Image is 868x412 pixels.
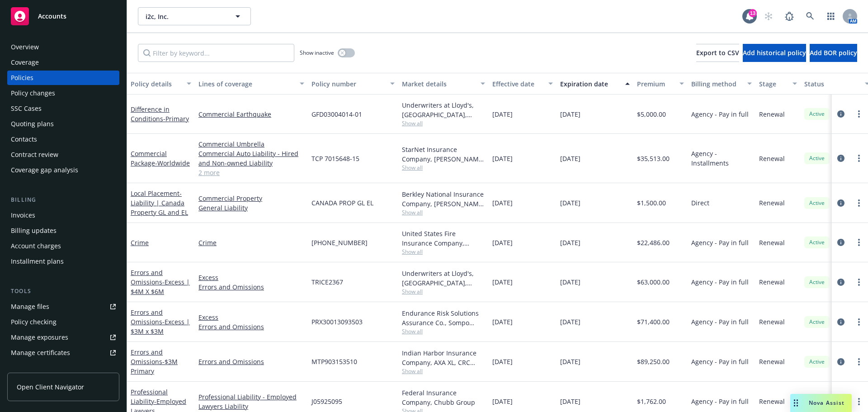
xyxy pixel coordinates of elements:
[854,396,864,407] a: more
[402,189,485,208] div: Berkley National Insurance Company, [PERSON_NAME] Corporation
[7,239,119,253] a: Account charges
[131,348,178,375] a: Errors and Omissions
[11,132,37,147] div: Contacts
[759,7,778,25] a: Start snowing
[402,79,475,89] div: Market details
[131,308,190,336] a: Errors and Omissions
[759,317,785,327] span: Renewal
[492,198,513,208] span: [DATE]
[155,159,190,167] span: - Worldwide
[691,149,752,168] span: Agency - Installments
[808,238,826,246] span: Active
[489,73,557,95] button: Effective date
[11,71,33,85] div: Policies
[810,44,857,62] button: Add BOR policy
[131,149,190,167] a: Commercial Package
[808,110,826,118] span: Active
[11,147,58,162] div: Contract review
[198,238,304,247] a: Crime
[7,117,119,131] a: Quoting plans
[759,79,787,89] div: Stage
[7,287,119,296] div: Tools
[691,357,749,366] span: Agency - Pay in full
[402,348,485,367] div: Indian Harbor Insurance Company, AXA XL, CRC Group
[560,397,580,406] span: [DATE]
[7,195,119,204] div: Billing
[398,73,489,95] button: Market details
[492,397,513,406] span: [DATE]
[560,154,580,163] span: [DATE]
[11,86,55,100] div: Policy changes
[11,239,61,253] div: Account charges
[835,109,846,119] a: circleInformation
[11,254,64,269] div: Installment plans
[131,79,181,89] div: Policy details
[854,317,864,327] a: more
[198,79,294,89] div: Lines of coverage
[637,317,670,327] span: $71,400.00
[743,48,806,57] span: Add historical policy
[11,330,68,345] div: Manage exposures
[492,238,513,247] span: [DATE]
[557,73,633,95] button: Expiration date
[637,397,666,406] span: $1,762.00
[759,277,785,287] span: Renewal
[492,317,513,327] span: [DATE]
[560,198,580,208] span: [DATE]
[131,189,188,217] a: Local Placement
[7,4,119,29] a: Accounts
[808,154,826,162] span: Active
[402,208,485,216] span: Show all
[311,238,368,247] span: [PHONE_NUMBER]
[854,153,864,164] a: more
[637,238,670,247] span: $22,486.00
[854,237,864,248] a: more
[691,277,749,287] span: Agency - Pay in full
[7,361,119,375] a: Manage claims
[7,132,119,147] a: Contacts
[11,40,39,54] div: Overview
[311,79,385,89] div: Policy number
[492,79,543,89] div: Effective date
[198,203,304,213] a: General Liability
[790,394,802,412] div: Drag to move
[854,198,864,208] a: more
[402,229,485,248] div: United States Fire Insurance Company, [PERSON_NAME] & [PERSON_NAME] Specialty Insurance Services,...
[822,7,840,25] a: Switch app
[402,145,485,164] div: StarNet Insurance Company, [PERSON_NAME] Corporation
[11,299,49,314] div: Manage files
[7,163,119,177] a: Coverage gap analysis
[11,346,70,360] div: Manage certificates
[402,100,485,119] div: Underwriters at Lloyd's, [GEOGRAPHIC_DATA], [PERSON_NAME] of [GEOGRAPHIC_DATA], [GEOGRAPHIC_DATA]
[808,199,826,207] span: Active
[311,198,373,208] span: CANADA PROP GL EL
[854,109,864,119] a: more
[633,73,688,95] button: Premium
[7,208,119,223] a: Invoices
[7,254,119,269] a: Installment plans
[560,238,580,247] span: [DATE]
[11,223,57,238] div: Billing updates
[198,392,304,411] a: Professional Liability - Employed Lawyers Liability
[809,399,844,407] span: Nova Assist
[691,198,709,208] span: Direct
[755,73,801,95] button: Stage
[759,397,785,406] span: Renewal
[11,101,42,116] div: SSC Cases
[11,163,78,177] div: Coverage gap analysis
[637,79,674,89] div: Premium
[11,361,57,375] div: Manage claims
[492,277,513,287] span: [DATE]
[198,313,304,322] a: Excess
[759,238,785,247] span: Renewal
[198,322,304,331] a: Errors and Omissions
[138,44,294,62] input: Filter by keyword...
[402,367,485,375] span: Show all
[637,277,670,287] span: $63,000.00
[810,48,857,57] span: Add BOR policy
[560,357,580,366] span: [DATE]
[127,73,195,95] button: Policy details
[7,101,119,116] a: SSC Cases
[402,288,485,295] span: Show all
[311,357,357,366] span: MTP903153510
